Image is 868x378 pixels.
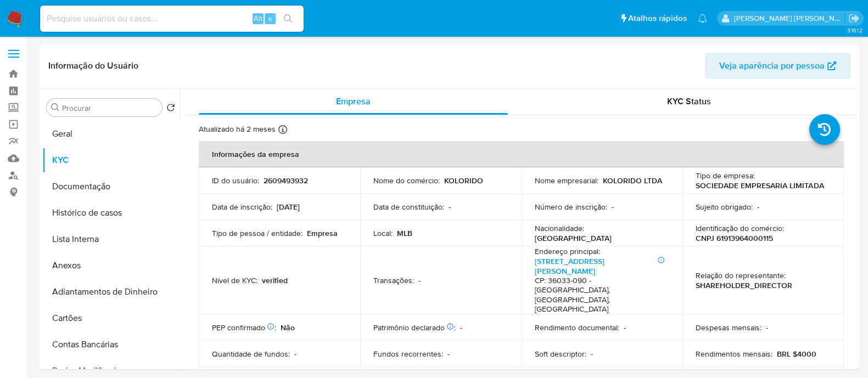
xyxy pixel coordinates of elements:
[264,176,308,185] p: 2609493932
[628,13,687,24] span: Atalhos rápidos
[373,323,456,332] p: Patrimônio declarado :
[705,53,850,79] button: Veja aparência por pessoa
[460,323,462,332] p: -
[535,176,598,185] p: Nome empresarial :
[624,323,626,332] p: -
[734,13,845,24] p: anna.almeida@mercadopago.com.br
[535,223,584,233] p: Nacionalidade :
[444,176,483,185] p: KOLORIDO
[294,349,296,359] p: -
[42,279,180,305] button: Adiantamentos de Dinheiro
[373,228,393,238] p: Local :
[696,171,755,180] p: Tipo de empresa :
[42,173,180,200] button: Documentação
[535,202,607,212] p: Número de inscrição :
[281,323,295,332] p: Não
[268,13,272,24] span: s
[199,124,276,134] p: Atualizado há 2 meses
[591,349,593,359] p: -
[212,228,303,238] p: Tipo de pessoa / entidade :
[42,200,180,226] button: Histórico de casos
[447,349,450,359] p: -
[373,349,443,359] p: Fundos recorrentes :
[277,11,299,26] button: search-icon
[418,275,421,285] p: -
[212,323,276,332] p: PEP confirmado :
[42,226,180,252] button: Lista Interna
[719,53,825,79] span: Veja aparência por pessoa
[535,276,665,314] h4: CP: 36033-090 - [GEOGRAPHIC_DATA], [GEOGRAPHIC_DATA], [GEOGRAPHIC_DATA]
[766,323,768,332] p: -
[42,121,180,147] button: Geral
[42,305,180,331] button: Cartões
[48,60,138,71] h1: Informação do Usuário
[199,141,844,167] th: Informações da empresa
[212,202,272,212] p: Data de inscrição :
[696,349,772,359] p: Rendimentos mensais :
[42,252,180,279] button: Anexos
[51,103,60,112] button: Procurar
[603,176,662,185] p: KOLORIDO LTDA
[757,202,759,212] p: -
[212,349,290,359] p: Quantidade de fundos :
[373,202,444,212] p: Data de constituição :
[336,95,371,108] span: Empresa
[696,202,753,212] p: Sujeito obrigado :
[667,95,711,108] span: KYC Status
[696,270,786,280] p: Relação do representante :
[698,14,707,23] a: Notificações
[307,228,338,238] p: Empresa
[777,349,816,359] p: BRL $4000
[262,275,288,285] p: verified
[40,12,304,26] input: Pesquise usuários ou casos...
[397,228,412,238] p: MLB
[254,13,262,24] span: Alt
[373,275,414,285] p: Transações :
[212,275,257,285] p: Nível de KYC :
[277,202,300,212] p: [DATE]
[535,256,604,277] a: [STREET_ADDRESS][PERSON_NAME]
[166,103,175,115] button: Retornar ao pedido padrão
[696,233,773,243] p: CNPJ 61913964000115
[42,147,180,173] button: KYC
[535,246,600,256] p: Endereço principal :
[42,331,180,358] button: Contas Bancárias
[696,180,824,190] p: SOCIEDADE EMPRESARIA LIMITADA
[696,280,792,290] p: SHAREHOLDER_DIRECTOR
[848,13,860,24] a: Sair
[62,103,158,113] input: Procurar
[612,202,614,212] p: -
[212,176,259,185] p: ID do usuário :
[535,233,612,243] p: [GEOGRAPHIC_DATA]
[535,323,619,332] p: Rendimento documental :
[696,323,761,332] p: Despesas mensais :
[373,176,440,185] p: Nome do comércio :
[535,349,586,359] p: Soft descriptor :
[696,223,784,233] p: Identificação do comércio :
[449,202,451,212] p: -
